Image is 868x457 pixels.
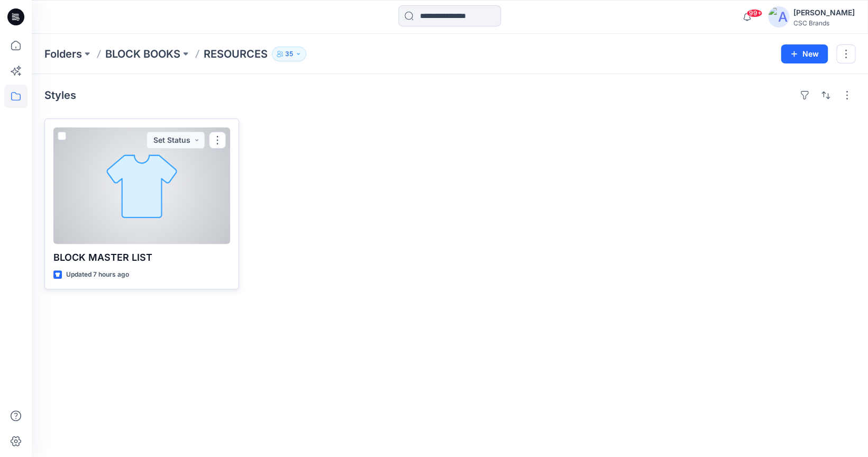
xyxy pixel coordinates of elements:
[44,89,76,102] h4: Styles
[272,47,306,61] button: 35
[44,47,82,61] a: Folders
[204,47,268,61] p: RESOURCES
[285,48,293,60] p: 35
[793,6,855,19] div: [PERSON_NAME]
[746,9,762,17] span: 99+
[66,269,129,280] p: Updated 7 hours ago
[793,19,855,27] div: CSC Brands
[53,127,230,244] a: BLOCK MASTER LIST
[105,47,180,61] a: BLOCK BOOKS
[53,250,230,265] p: BLOCK MASTER LIST
[781,44,828,63] button: New
[768,6,789,28] img: avatar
